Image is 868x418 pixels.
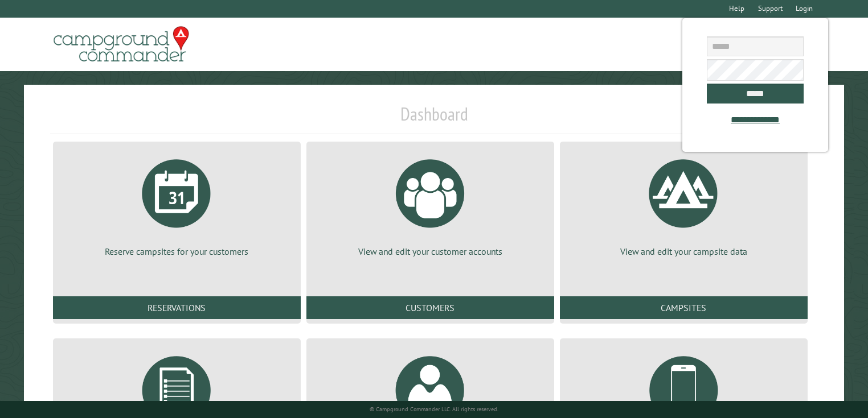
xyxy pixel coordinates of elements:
[67,151,287,258] a: Reserve campsites for your customers
[320,245,541,258] p: View and edit your customer accounts
[53,296,301,319] a: Reservations
[574,245,794,258] p: View and edit your campsite data
[67,245,287,258] p: Reserve campsites for your customers
[306,296,554,319] a: Customers
[50,22,193,67] img: Campground Commander
[574,151,794,258] a: View and edit your campsite data
[320,151,541,258] a: View and edit your customer accounts
[560,296,808,319] a: Campsites
[50,103,818,134] h1: Dashboard
[370,405,498,413] small: © Campground Commander LLC. All rights reserved.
